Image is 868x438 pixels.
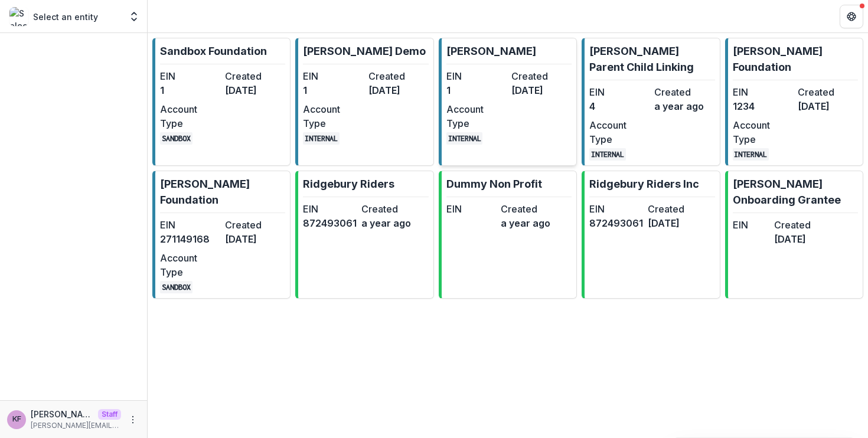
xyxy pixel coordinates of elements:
[774,218,811,232] dt: Created
[126,413,140,427] button: More
[582,171,720,299] a: Ridgebury Riders IncEIN872493061Created[DATE]
[98,409,121,420] p: Staff
[501,216,550,230] dd: a year ago
[303,202,357,216] dt: EIN
[152,38,291,166] a: Sandbox FoundationEIN1Created[DATE]Account TypeSANDBOX
[152,171,291,299] a: [PERSON_NAME] FoundationEIN271149168Created[DATE]Account TypeSANDBOX
[31,420,121,431] p: [PERSON_NAME][EMAIL_ADDRESS][DOMAIN_NAME]
[589,43,714,75] p: [PERSON_NAME] Parent Child Linking
[225,69,285,83] dt: Created
[589,202,643,216] dt: EIN
[725,38,863,166] a: [PERSON_NAME] FoundationEIN1234Created[DATE]Account TypeINTERNAL
[733,148,769,161] code: INTERNAL
[303,43,426,59] p: [PERSON_NAME] Demo
[446,43,536,59] p: [PERSON_NAME]
[33,11,98,23] p: Select an entity
[303,216,357,230] dd: 872493061
[303,176,394,192] p: Ridgebury Riders
[589,216,643,230] dd: 872493061
[648,216,701,230] dd: [DATE]
[303,102,363,130] dt: Account Type
[12,416,21,423] div: Kyle Ford
[501,202,550,216] dt: Created
[733,85,793,99] dt: EIN
[160,132,192,145] code: SANDBOX
[160,43,267,59] p: Sandbox Foundation
[589,148,626,161] code: INTERNAL
[798,85,858,99] dt: Created
[511,69,572,83] dt: Created
[446,83,507,97] dd: 1
[160,176,285,208] p: [PERSON_NAME] Foundation
[303,69,363,83] dt: EIN
[589,85,650,99] dt: EIN
[648,202,701,216] dt: Created
[589,99,650,113] dd: 4
[160,102,220,130] dt: Account Type
[160,281,192,293] code: SANDBOX
[368,69,429,83] dt: Created
[733,218,769,232] dt: EIN
[446,102,507,130] dt: Account Type
[446,69,507,83] dt: EIN
[361,216,415,230] dd: a year ago
[654,85,714,99] dt: Created
[295,171,433,299] a: Ridgebury RidersEIN872493061Createda year ago
[733,176,858,208] p: [PERSON_NAME] Onboarding Grantee
[303,132,340,145] code: INTERNAL
[303,83,363,97] dd: 1
[126,5,142,28] button: Open entity switcher
[511,83,572,97] dd: [DATE]
[589,176,699,192] p: Ridgebury Riders Inc
[160,69,220,83] dt: EIN
[225,83,285,97] dd: [DATE]
[361,202,415,216] dt: Created
[225,232,285,246] dd: [DATE]
[798,99,858,113] dd: [DATE]
[733,99,793,113] dd: 1234
[733,118,793,146] dt: Account Type
[225,218,285,232] dt: Created
[160,83,220,97] dd: 1
[160,218,220,232] dt: EIN
[160,251,220,279] dt: Account Type
[840,5,863,28] button: Get Help
[31,408,93,420] p: [PERSON_NAME]
[368,83,429,97] dd: [DATE]
[654,99,714,113] dd: a year ago
[439,38,577,166] a: [PERSON_NAME]EIN1Created[DATE]Account TypeINTERNAL
[725,171,863,299] a: [PERSON_NAME] Onboarding GranteeEINCreated[DATE]
[439,171,577,299] a: Dummy Non ProfitEINCreateda year ago
[446,202,496,216] dt: EIN
[589,118,650,146] dt: Account Type
[774,232,811,246] dd: [DATE]
[160,232,220,246] dd: 271149168
[446,176,542,192] p: Dummy Non Profit
[582,38,720,166] a: [PERSON_NAME] Parent Child LinkingEIN4Createda year agoAccount TypeINTERNAL
[446,132,483,145] code: INTERNAL
[295,38,433,166] a: [PERSON_NAME] DemoEIN1Created[DATE]Account TypeINTERNAL
[733,43,858,75] p: [PERSON_NAME] Foundation
[9,7,28,26] img: Select an entity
